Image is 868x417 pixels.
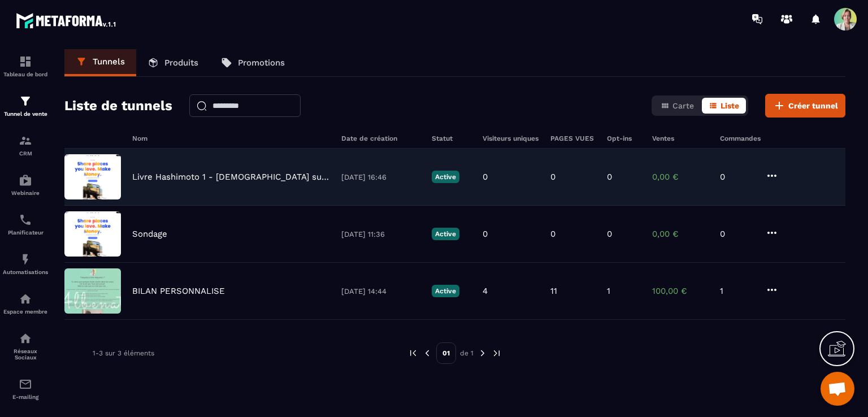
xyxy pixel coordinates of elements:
p: [DATE] 14:44 [341,287,420,296]
p: 0 [607,172,612,182]
p: Livre Hashimoto 1 - [DEMOGRAPHIC_DATA] suppléments - Stop Hashimoto [132,172,330,182]
p: 01 [436,342,456,364]
h6: Opt-ins [607,134,641,142]
p: 100,00 € [652,286,709,296]
p: CRM [3,150,48,157]
p: Espace membre [3,309,48,315]
p: 0 [483,172,488,182]
p: Active [432,285,459,297]
p: Réseaux Sociaux [3,348,48,360]
p: 0 [550,172,555,182]
h6: Commandes [720,134,761,142]
p: Planificateur [3,229,48,236]
button: Carte [654,98,701,114]
p: Active [432,171,459,183]
a: emailemailE-mailing [3,369,48,409]
img: automations [19,253,32,266]
a: automationsautomationsEspace membre [3,284,48,323]
p: [DATE] 16:46 [341,173,420,181]
img: social-network [19,332,32,345]
p: [DATE] 11:36 [341,230,420,238]
p: Tableau de bord [3,71,48,77]
span: Créer tunnel [788,100,838,111]
a: formationformationTunnel de vente [3,86,48,125]
p: 0 [720,229,754,239]
img: image [64,268,121,314]
img: formation [19,94,32,108]
p: 0,00 € [652,172,709,182]
p: 1 [720,286,754,296]
img: image [64,154,121,199]
img: email [19,377,32,391]
a: automationsautomationsAutomatisations [3,244,48,284]
span: Carte [672,101,694,110]
img: logo [16,10,118,31]
a: Promotions [210,49,296,76]
p: Webinaire [3,190,48,196]
p: 0 [483,229,488,239]
img: formation [19,55,32,68]
a: schedulerschedulerPlanificateur [3,205,48,244]
h6: Visiteurs uniques [483,134,539,142]
p: 0 [720,172,754,182]
img: next [492,348,502,358]
p: Active [432,228,459,240]
p: 1 [607,286,610,296]
p: 0 [550,229,555,239]
a: Tunnels [64,49,136,76]
a: Produits [136,49,210,76]
p: Tunnels [93,57,125,67]
p: Tunnel de vente [3,111,48,117]
img: prev [422,348,432,358]
h6: PAGES VUES [550,134,596,142]
img: image [64,211,121,257]
a: social-networksocial-networkRéseaux Sociaux [3,323,48,369]
p: BILAN PERSONNALISE [132,286,225,296]
p: 0 [607,229,612,239]
p: Promotions [238,58,285,68]
p: 11 [550,286,557,296]
h6: Date de création [341,134,420,142]
p: 4 [483,286,488,296]
h2: Liste de tunnels [64,94,172,117]
h6: Ventes [652,134,709,142]
img: prev [408,348,418,358]
span: Liste [721,101,739,110]
a: Ouvrir le chat [821,372,854,406]
p: 1-3 sur 3 éléments [93,349,154,357]
a: formationformationTableau de bord [3,46,48,86]
button: Créer tunnel [765,94,845,118]
a: automationsautomationsWebinaire [3,165,48,205]
a: formationformationCRM [3,125,48,165]
p: Automatisations [3,269,48,275]
img: automations [19,173,32,187]
img: formation [19,134,32,147]
img: automations [19,292,32,306]
p: Sondage [132,229,167,239]
h6: Nom [132,134,330,142]
p: de 1 [460,349,474,358]
button: Liste [702,98,746,114]
h6: Statut [432,134,471,142]
img: next [478,348,488,358]
p: 0,00 € [652,229,709,239]
p: E-mailing [3,394,48,400]
img: scheduler [19,213,32,227]
p: Produits [164,58,198,68]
